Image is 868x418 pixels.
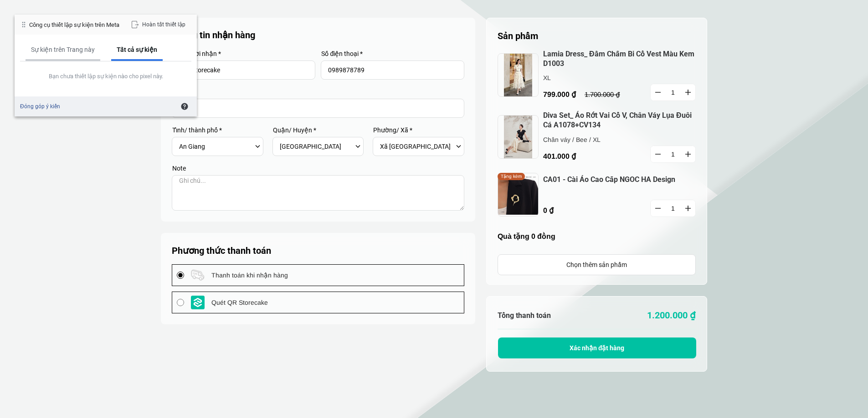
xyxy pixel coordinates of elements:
p: 0 ₫ [543,205,634,216]
a: Diva Set_ Áo Rớt Vai Cổ V, Chân Váy Lụa Đuôi Cá A1078+CV134 [543,111,696,130]
p: 1.700.000 ₫ [585,91,626,99]
h5: Sản phẩm [498,29,696,43]
div: Tất cả sự kiện [117,45,157,54]
span: Thanh toán khi nhận hàng [211,270,288,280]
img: payment logo [191,296,205,309]
div: Sự kiện trên Trang này [26,40,100,61]
div: Tất cả sự kiện [111,40,163,61]
h4: Quà tặng 0 đồng [498,232,696,241]
select: Select province [179,139,252,154]
a: Lamia Dress_ Đầm Chấm Bi Cổ Vest Màu Kem D1003 [543,50,696,69]
input: Input address with auto completion [172,99,464,118]
img: jpeg.jpeg [498,173,539,217]
img: jpeg.jpeg [498,53,539,97]
a: Đóng góp ý kiến [20,103,60,110]
div: Tìm hiểu về Công cụ thiết lập sự kiện [178,100,191,113]
button: Xác nhận đặt hàng [498,337,696,358]
span: Quét QR Storecake [211,297,268,307]
input: payment logo Thanh toán khi nhận hàng [177,272,184,279]
label: Tỉnh/ thành phố * [172,127,263,133]
img: payment logo [191,268,205,282]
p: 799.000 ₫ [543,89,634,100]
img: jpeg.jpeg [498,115,539,159]
p: 401.000 ₫ [543,151,634,162]
label: Số điện thoại * [321,50,464,57]
p: Tặng kèm [498,173,525,180]
p: XL [543,73,634,83]
span: Xác nhận đặt hàng [570,344,625,352]
label: Note [172,165,464,171]
input: Input Nhập số điện thoại... [321,60,464,80]
label: Địa chỉ * [172,89,464,95]
label: Tên người nhận * [172,50,315,57]
a: Chọn thêm sản phẩm [498,254,696,275]
a: CA01 - Cài Áo Cao Cấp NGOC HA Design [543,175,696,185]
h5: Phương thức thanh toán [172,244,464,257]
div: Sự kiện trên Trang này [31,45,95,54]
div: Công cụ thiết lập sự kiện trên Meta [29,21,119,29]
p: Chân váy / Bee / XL [543,135,634,145]
div: Hoàn tất thiết lập [125,18,191,31]
input: Quantity input [651,146,695,162]
p: Thông tin nhận hàng [172,29,465,41]
label: Phường/ Xã * [373,127,464,133]
div: Chọn thêm sản phẩm [498,260,695,270]
input: payment logo Quét QR Storecake [177,299,184,306]
input: Input Nhập tên người nhận... [172,60,315,80]
h6: Tổng thanh toán [498,311,597,320]
p: 1.200.000 ₫ [597,308,696,322]
label: Quận/ Huyện * [272,127,364,133]
select: Select commune [380,139,453,154]
input: Quantity input [651,84,695,101]
div: Bạn chưa thiết lập sự kiện nào cho pixel này. [31,72,180,80]
input: Quantity input [651,200,695,217]
select: Select district [280,139,353,154]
